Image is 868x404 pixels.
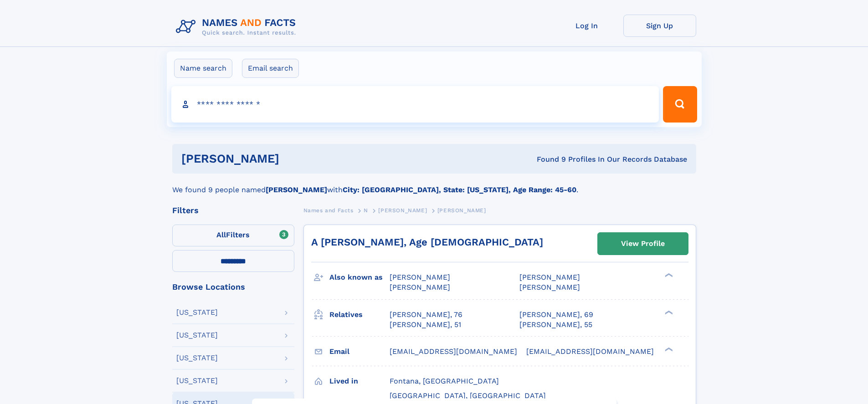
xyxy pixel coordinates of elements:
[550,15,623,37] a: Log In
[663,346,673,352] div: ❯
[663,86,697,123] button: Search Button
[216,230,226,239] span: All
[329,307,390,322] h3: Relatives
[329,270,390,285] h3: Also known as
[519,273,580,281] span: [PERSON_NAME]
[364,205,368,216] a: N
[519,320,592,330] a: [PERSON_NAME], 55
[172,225,294,246] label: Filters
[329,344,390,359] h3: Email
[176,377,218,384] div: [US_STATE]
[598,233,688,255] a: View Profile
[663,309,673,315] div: ❯
[172,15,303,39] img: Logo Names and Facts
[390,347,517,356] span: [EMAIL_ADDRESS][DOMAIN_NAME]
[663,272,673,278] div: ❯
[519,283,580,291] span: [PERSON_NAME]
[408,154,687,164] div: Found 9 Profiles In Our Records Database
[311,236,543,248] a: A [PERSON_NAME], Age [DEMOGRAPHIC_DATA]
[623,15,696,37] a: Sign Up
[266,185,327,194] b: [PERSON_NAME]
[437,207,486,214] span: [PERSON_NAME]
[242,59,299,78] label: Email search
[378,205,427,216] a: [PERSON_NAME]
[303,205,354,216] a: Names and Facts
[329,373,390,389] h3: Lived in
[390,310,462,320] a: [PERSON_NAME], 76
[172,206,294,215] div: Filters
[621,233,665,254] div: View Profile
[526,347,654,356] span: [EMAIL_ADDRESS][DOMAIN_NAME]
[364,207,368,214] span: N
[174,59,232,78] label: Name search
[378,207,427,214] span: [PERSON_NAME]
[390,377,499,385] span: Fontana, [GEOGRAPHIC_DATA]
[390,273,450,281] span: [PERSON_NAME]
[171,86,659,123] input: search input
[390,283,450,291] span: [PERSON_NAME]
[176,332,218,339] div: [US_STATE]
[176,354,218,362] div: [US_STATE]
[519,310,593,320] a: [PERSON_NAME], 69
[390,391,546,400] span: [GEOGRAPHIC_DATA], [GEOGRAPHIC_DATA]
[181,153,408,164] h1: [PERSON_NAME]
[390,320,461,330] a: [PERSON_NAME], 51
[172,283,294,291] div: Browse Locations
[343,185,576,194] b: City: [GEOGRAPHIC_DATA], State: [US_STATE], Age Range: 45-60
[172,174,696,195] div: We found 9 people named with .
[176,309,218,316] div: [US_STATE]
